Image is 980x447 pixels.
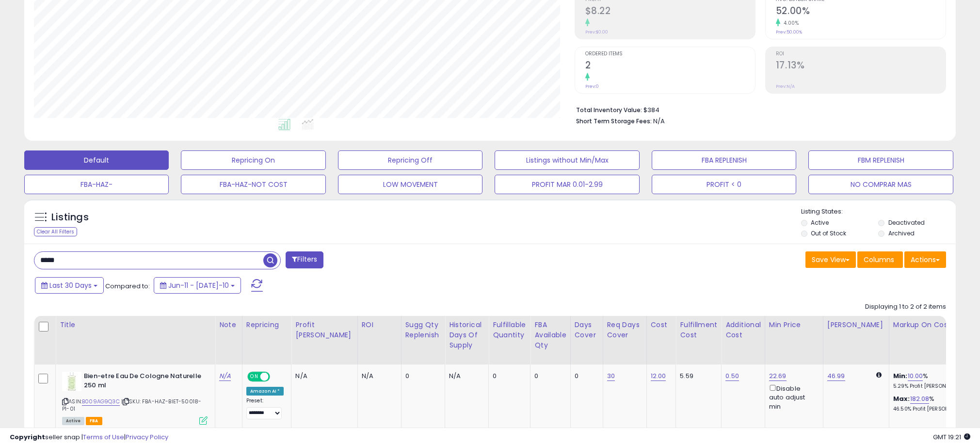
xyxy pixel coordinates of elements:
a: 30 [607,371,615,381]
h2: 2 [585,60,755,73]
button: Columns [857,251,903,268]
span: Jun-11 - [DATE]-10 [168,281,229,290]
div: Note [219,320,238,330]
button: Actions [904,251,946,268]
div: Markup on Cost [893,320,977,330]
div: Profit [PERSON_NAME] [295,320,353,340]
a: Privacy Policy [126,432,168,442]
div: Repricing [246,320,288,330]
div: Preset: [246,397,284,419]
a: N/A [219,371,231,381]
button: Save View [805,251,856,268]
b: Total Inventory Value: [576,106,642,114]
div: Title [60,320,211,330]
div: % [893,372,974,390]
small: Prev: N/A [776,83,795,89]
div: 5.59 [680,372,714,381]
button: FBA-HAZ- [24,175,169,194]
button: Listings without Min/Max [495,150,639,170]
span: Columns [864,255,894,265]
div: 0 [405,372,438,381]
label: Active [811,218,829,227]
div: Additional Cost [725,320,761,340]
li: $384 [576,103,939,115]
a: 46.99 [827,371,845,381]
img: 41f-6EVw7IL._SL40_.jpg [62,372,81,391]
div: N/A [295,372,350,381]
div: Min Price [769,320,819,330]
b: Min: [893,371,908,381]
b: Max: [893,394,910,403]
span: N/A [653,116,665,126]
p: 5.29% Profit [PERSON_NAME] [893,383,974,390]
div: [PERSON_NAME] [827,320,885,330]
a: 12.00 [651,371,666,381]
th: Please note that this number is a calculation based on your required days of coverage and your ve... [401,316,445,364]
a: 10.00 [908,371,923,381]
label: Deactivated [888,218,925,227]
span: OFF [269,373,284,381]
div: % [893,395,974,413]
strong: Copyright [10,432,45,442]
button: Repricing Off [338,150,482,170]
div: Fulfillable Quantity [493,320,526,340]
h5: Listings [51,211,89,224]
div: Sugg Qty Replenish [405,320,441,340]
a: 0.50 [725,371,739,381]
b: Short Term Storage Fees: [576,117,652,125]
div: Clear All Filters [34,227,77,236]
span: FBA [86,417,102,425]
span: Ordered Items [585,51,755,57]
a: 22.69 [769,371,787,381]
div: Days Cover [575,320,599,340]
button: PROFIT MAR 0.01-2.99 [495,175,639,194]
button: NO COMPRAR MAS [808,175,953,194]
span: Last 30 Days [49,281,92,290]
label: Archived [888,229,915,237]
button: Filters [286,251,323,268]
small: Prev: 50.00% [776,29,802,35]
button: PROFIT < 0 [652,175,796,194]
button: Last 30 Days [35,277,104,294]
button: FBA-HAZ-NOT COST [181,175,325,194]
button: FBM REPLENISH [808,150,953,170]
div: FBA Available Qty [534,320,566,350]
div: seller snap | | [10,433,168,442]
a: B009AG9Q3C [82,397,120,406]
span: 2025-08-11 19:21 GMT [933,432,970,442]
label: Out of Stock [811,229,846,237]
h2: $8.22 [585,5,755,18]
button: LOW MOVEMENT [338,175,482,194]
small: 4.00% [780,19,799,27]
div: Displaying 1 to 2 of 2 items [865,302,946,312]
div: 0 [493,372,523,381]
div: ASIN: [62,372,208,424]
div: Req Days Cover [607,320,643,340]
div: N/A [449,372,481,381]
h2: 52.00% [776,5,946,18]
div: ROI [362,320,397,330]
span: | SKU: FBA-HAZ-BIET-50018-P1-01 [62,397,201,412]
div: Historical Days Of Supply [449,320,484,350]
h2: 17.13% [776,60,946,73]
div: N/A [362,372,394,381]
small: Prev: 0 [585,83,599,89]
div: 0 [534,372,562,381]
button: Jun-11 - [DATE]-10 [154,277,241,294]
div: Cost [651,320,672,330]
span: Compared to: [105,281,150,291]
button: FBA REPLENISH [652,150,796,170]
p: Listing States: [801,207,956,216]
a: Terms of Use [83,432,124,442]
small: Prev: $0.00 [585,29,608,35]
a: 182.08 [910,394,930,404]
span: ROI [776,51,946,57]
p: 46.50% Profit [PERSON_NAME] [893,406,974,413]
span: All listings currently available for purchase on Amazon [62,417,84,425]
div: Fulfillment Cost [680,320,717,340]
button: Default [24,150,169,170]
div: Disable auto adjust min [769,383,816,411]
b: Bien-etre Eau De Cologne Naturelle 250 ml [84,372,202,392]
div: 0 [575,372,595,381]
button: Repricing On [181,150,325,170]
